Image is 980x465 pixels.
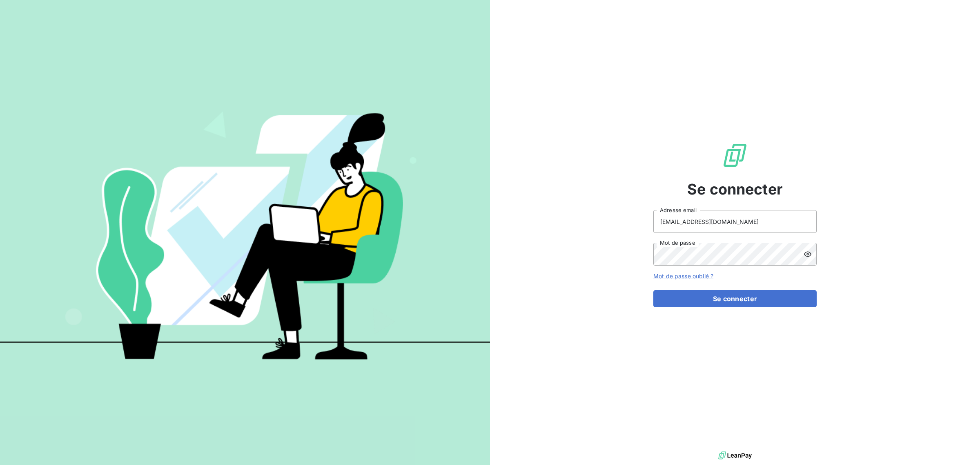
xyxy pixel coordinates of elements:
[653,273,713,279] a: Mot de passe oublié ?
[653,290,817,307] button: Se connecter
[722,142,748,168] img: Logo LeanPay
[687,178,783,200] span: Se connecter
[718,449,752,462] img: logo
[653,210,817,233] input: placeholder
